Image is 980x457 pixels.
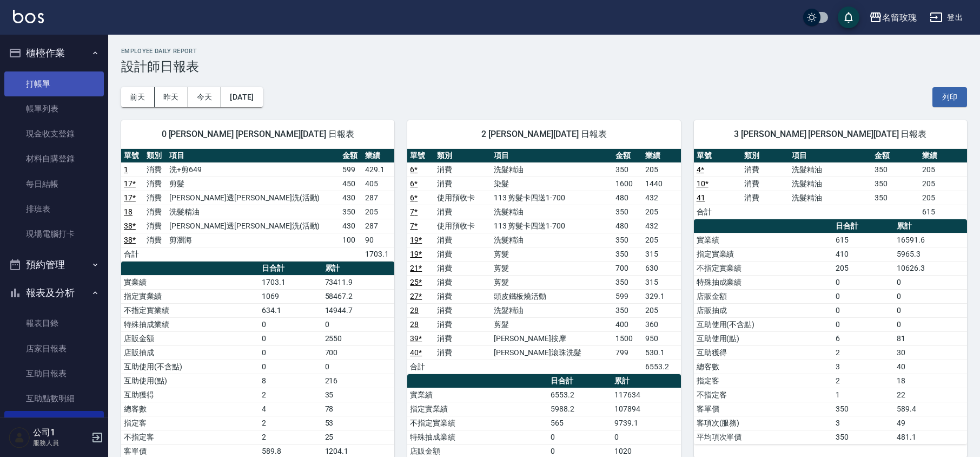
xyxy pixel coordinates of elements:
button: 名留玫瑰 [865,6,921,29]
td: 消費 [144,177,167,191]
a: 材料自購登錄 [4,146,104,171]
td: 使用預收卡 [434,219,491,233]
table: a dense table [407,149,680,374]
td: 410 [833,247,894,261]
td: 315 [643,247,680,261]
td: 染髮 [491,177,613,191]
img: Logo [13,10,44,23]
td: 73411.9 [322,275,395,289]
td: 店販金額 [694,289,833,303]
td: 指定實業績 [694,247,833,261]
td: 315 [643,275,680,289]
td: 消費 [434,247,491,261]
td: 0 [322,317,395,331]
td: 81 [894,331,967,345]
th: 日合計 [259,262,322,276]
a: 18 [124,207,133,216]
th: 日合計 [548,374,612,388]
td: 400 [613,317,643,331]
td: 洗+剪649 [167,162,340,177]
td: 480 [613,191,643,205]
table: a dense table [694,149,967,219]
td: 店販金額 [121,331,259,345]
a: 設計師日報表 [4,411,104,436]
td: 互助獲得 [694,345,833,360]
td: 消費 [144,162,167,177]
th: 業績 [643,149,680,163]
a: 現場電腦打卡 [4,221,104,246]
td: 450 [340,177,362,191]
button: 前天 [121,87,155,107]
td: 287 [362,219,395,233]
button: 列印 [932,87,967,107]
a: 店家日報表 [4,336,104,361]
td: 430 [340,191,362,205]
td: 總客數 [694,360,833,374]
th: 單號 [694,149,741,163]
td: 0 [833,275,894,289]
td: 2 [259,416,322,430]
td: 總客數 [121,402,259,416]
img: Person [9,427,30,448]
td: 18 [894,374,967,388]
th: 單號 [121,149,144,163]
td: [PERSON_NAME]透[PERSON_NAME]洗(活動) [167,219,340,233]
td: 615 [919,205,967,219]
td: 互助使用(點) [121,374,259,388]
td: 78 [322,402,395,416]
td: 0 [833,303,894,317]
td: 指定客 [694,374,833,388]
td: 不指定實業績 [407,416,547,430]
td: 205 [362,205,395,219]
td: 合計 [694,205,741,219]
td: 特殊抽成業績 [121,317,259,331]
th: 類別 [434,149,491,163]
a: 報表目錄 [4,311,104,336]
td: 消費 [144,219,167,233]
a: 現金收支登錄 [4,121,104,146]
td: 剪髮 [491,317,613,331]
td: [PERSON_NAME]滾珠洗髮 [491,345,613,360]
td: 消費 [144,233,167,247]
td: 216 [322,374,395,388]
td: 1069 [259,289,322,303]
td: 107894 [612,402,680,416]
td: 205 [643,205,680,219]
td: 49 [894,416,967,430]
a: 排班表 [4,197,104,221]
th: 金額 [613,149,643,163]
td: 實業績 [407,388,547,402]
td: 0 [894,289,967,303]
th: 項目 [789,149,872,163]
td: 432 [643,191,680,205]
td: 350 [872,191,919,205]
td: 634.1 [259,303,322,317]
td: 0 [259,360,322,374]
td: 8 [259,374,322,388]
td: 113 剪髮卡四送1-700 [491,191,613,205]
td: 0 [259,345,322,360]
td: 指定客 [121,416,259,430]
td: 洗髮精油 [491,303,613,317]
button: [DATE] [221,87,262,107]
td: 599 [340,162,362,177]
td: [PERSON_NAME]透[PERSON_NAME]洗(活動) [167,191,340,205]
td: 3 [833,360,894,374]
td: 消費 [741,191,789,205]
td: 432 [643,219,680,233]
table: a dense table [121,149,394,262]
td: 剪瀏海 [167,233,340,247]
a: 每日結帳 [4,172,104,197]
td: 1440 [643,177,680,191]
td: 6 [833,331,894,345]
td: 消費 [144,191,167,205]
td: 0 [259,331,322,345]
td: 消費 [434,289,491,303]
td: 指定實業績 [407,402,547,416]
td: 480 [613,219,643,233]
td: 消費 [741,162,789,177]
span: 2 [PERSON_NAME][DATE] 日報表 [420,129,667,140]
td: 350 [833,430,894,444]
button: 預約管理 [4,251,104,279]
a: 帳單列表 [4,96,104,121]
